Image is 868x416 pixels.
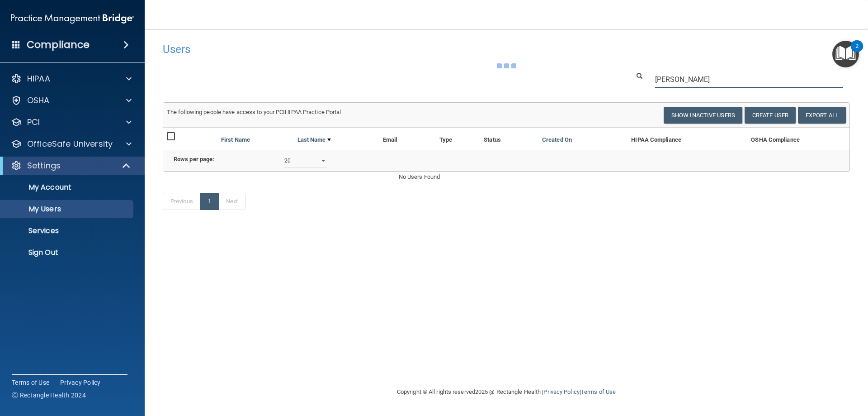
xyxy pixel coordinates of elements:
p: OfficeSafe University [27,139,113,149]
button: Create User [745,107,796,124]
b: Rows per page: [174,156,214,163]
a: Terms of Use [12,378,49,387]
input: Search [655,71,843,88]
img: ajax-loader.4d491dd7.gif [497,63,516,68]
button: Show Inactive Users [664,107,742,124]
p: PCI [27,117,40,128]
a: 1 [200,193,219,210]
a: Previous [163,193,201,210]
a: Privacy Policy [543,388,579,395]
a: Terms of Use [581,388,616,395]
a: Privacy Policy [60,378,101,387]
div: No Users Found [392,172,621,182]
p: OSHA [27,95,50,106]
img: PMB logo [11,10,134,28]
a: OSHA [11,95,132,106]
iframe: Drift Widget Chat Controller [712,352,857,388]
p: My Account [6,183,129,192]
p: HIPAA [27,73,50,84]
th: Status [467,128,518,149]
span: Ⓒ Rectangle Health 2024 [12,391,86,400]
th: Email [379,128,425,149]
div: 2 [855,46,859,58]
h4: Users [163,43,558,55]
button: Open Resource Center, 2 new notifications [832,41,859,67]
a: OfficeSafe University [11,139,132,149]
p: Sign Out [6,248,129,257]
th: HIPAA Compliance [596,128,717,149]
p: Services [6,226,129,235]
a: Settings [11,160,131,171]
p: My Users [6,205,129,214]
a: First Name [221,134,250,145]
a: HIPAA [11,73,132,84]
a: Next [218,193,245,210]
th: Type [425,128,467,149]
div: Copyright © All rights reserved 2025 @ Rectangle Health | | [341,378,671,406]
th: OSHA Compliance [717,128,834,149]
a: Export All [798,107,846,124]
a: PCI [11,117,132,128]
h4: Compliance [27,38,90,51]
p: Settings [27,160,61,171]
a: Last Name [297,134,331,145]
span: The following people have access to your PCIHIPAA Practice Portal [167,109,341,115]
a: Created On [542,134,572,145]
